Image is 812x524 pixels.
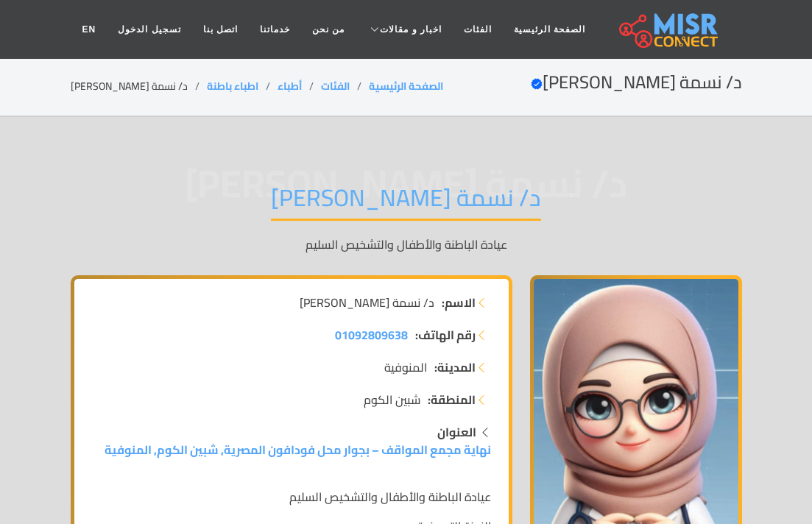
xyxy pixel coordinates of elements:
span: المنوفية [384,358,427,376]
h1: د/ نسمة [PERSON_NAME] [271,183,541,221]
strong: العنوان [437,421,476,443]
a: اخبار و مقالات [356,15,453,43]
span: اخبار و مقالات [380,23,442,36]
a: اطباء باطنة [207,77,258,96]
a: الفئات [321,77,350,96]
strong: المدينة: [434,358,476,376]
a: من نحن [301,15,356,43]
h2: د/ نسمة [PERSON_NAME] [531,72,742,93]
a: الصفحة الرئيسية [503,15,596,43]
span: 01092809638 [335,324,408,346]
span: شبين الكوم [364,391,420,408]
strong: المنطقة: [428,391,476,408]
strong: رقم الهاتف: [415,326,476,344]
a: تسجيل الدخول [107,15,191,43]
li: د/ نسمة [PERSON_NAME] [71,79,207,94]
a: نهاية مجمع المواقف – بجوار محل فودافون المصرية, شبين الكوم, المنوفية [105,439,491,461]
p: عيادة الباطنة والأطفال والتشخيص السليم [71,236,742,253]
a: أطباء [278,77,302,96]
span: د/ نسمة [PERSON_NAME] [300,294,434,311]
a: الصفحة الرئيسية [369,77,443,96]
p: عيادة الباطنة والأطفال والتشخيص السليم [92,488,491,506]
a: EN [71,15,107,43]
a: الفئات [453,15,503,43]
a: خدماتنا [249,15,301,43]
a: 01092809638 [335,326,408,344]
strong: الاسم: [442,294,476,311]
svg: Verified account [531,78,543,90]
img: main.misr_connect [619,11,718,48]
a: اتصل بنا [192,15,249,43]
